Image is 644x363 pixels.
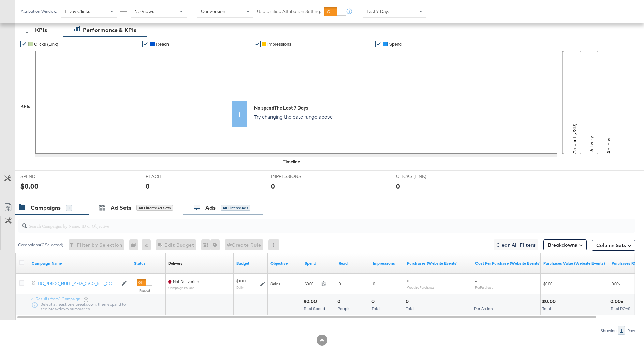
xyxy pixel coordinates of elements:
[592,240,635,251] button: Column Sets
[142,41,149,47] a: ✔
[66,205,72,211] div: 1
[475,285,493,289] sub: Per Purchase
[173,279,199,284] span: Not Delivering
[34,42,58,47] span: Clicks (Link)
[35,26,47,34] div: KPIs
[31,204,61,212] div: Campaigns
[271,181,275,191] div: 0
[27,216,579,230] input: Search Campaigns by Name, ID or Objective
[474,298,478,305] div: -
[305,261,333,266] a: The total amount spent to date.
[111,204,131,212] div: Ad Sets
[236,278,247,284] div: $10.00
[611,306,630,311] span: Total ROAS
[83,26,136,34] div: Performance & KPIs
[20,173,72,180] span: SPEND
[303,298,319,305] div: $0.00
[600,328,618,333] div: Showing:
[168,261,182,266] div: Delivery
[270,261,299,266] a: Your campaign's objective.
[134,8,155,14] span: No Views
[156,42,169,47] span: Reach
[375,41,382,47] a: ✔
[407,285,435,289] sub: Website Purchases
[543,281,552,286] span: $0.00
[136,205,173,211] div: All Filtered Ad Sets
[543,239,587,250] button: Breakdowns
[20,9,57,14] div: Attribution Window:
[38,281,118,286] div: OG_PDSOC_MULTI_META_CV...O_Test_CC1
[20,181,39,191] div: $0.00
[407,278,409,284] span: 0
[337,298,342,305] div: 0
[407,261,470,266] a: The number of times a purchase was made tracked by your Custom Audience pixel on your website aft...
[475,278,477,284] span: -
[474,306,493,311] span: Per Action
[338,306,351,311] span: People
[373,261,401,266] a: The number of times your ad was served. On mobile apps an ad is counted as served the first time ...
[205,204,216,212] div: Ads
[339,261,367,266] a: The number of people your ad was served to.
[32,261,129,266] a: Your campaign name.
[475,261,541,266] a: The average cost for each purchase tracked by your Custom Audience pixel on your website after pe...
[137,288,152,293] label: Paused
[618,326,625,335] div: 1
[305,281,319,286] span: $0.00
[373,281,375,286] span: 0
[339,281,341,286] span: 0
[542,298,558,305] div: $0.00
[221,205,250,211] div: All Filtered Ads
[38,281,118,287] a: OG_PDSOC_MULTI_META_CV...O_Test_CC1
[396,181,400,191] div: 0
[168,261,182,266] a: Reflects the ability of your Ad Campaign to achieve delivery based on ad states, schedule and bud...
[254,105,347,111] div: No spend The Last 7 Days
[496,241,536,249] span: Clear All Filters
[134,261,163,266] a: Shows the current state of your Ad Campaign.
[389,42,402,47] span: Spend
[254,41,261,47] a: ✔
[146,181,150,191] div: 0
[257,8,321,15] label: Use Unified Attribution Setting:
[270,281,280,286] span: Sales
[20,41,27,47] a: ✔
[18,242,63,248] div: Campaigns ( 0 Selected)
[612,281,620,286] span: 0.00x
[406,298,411,305] div: 0
[372,306,380,311] span: Total
[406,306,414,311] span: Total
[254,113,347,120] p: Try changing the date range above
[610,298,625,305] div: 0.00x
[542,306,551,311] span: Total
[201,8,225,14] span: Conversion
[267,42,291,47] span: Impressions
[271,173,322,180] span: IMPRESSIONS
[146,173,197,180] span: REACH
[236,285,244,289] sub: Daily
[371,298,377,305] div: 0
[627,328,635,333] div: Row
[494,239,538,250] button: Clear All Filters
[64,8,90,14] span: 1 Day Clicks
[543,261,606,266] a: The total value of the purchase actions tracked by your Custom Audience pixel on your website aft...
[168,286,199,290] sub: Campaign Paused
[304,306,325,311] span: Total Spend
[396,173,447,180] span: CLICKS (LINK)
[236,261,265,266] a: The maximum amount you're willing to spend on your ads, on average each day or over the lifetime ...
[367,8,391,14] span: Last 7 Days
[129,239,142,250] div: 0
